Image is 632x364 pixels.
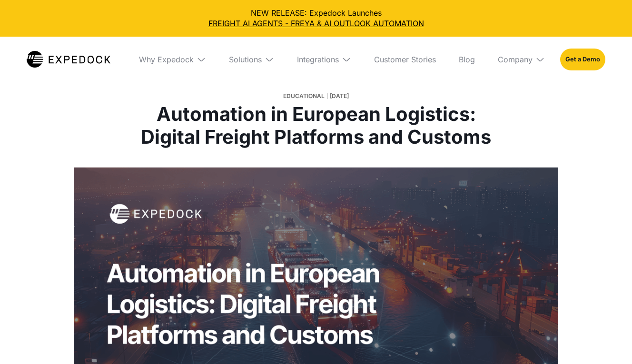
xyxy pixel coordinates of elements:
a: FREIGHT AI AGENTS - FREYA & AI OUTLOOK AUTOMATION [8,18,624,29]
div: Educational [283,89,325,103]
div: Company [498,55,533,64]
a: Blog [451,37,483,82]
a: Get a Demo [560,49,605,70]
div: [DATE] [330,89,349,103]
a: Customer Stories [366,37,444,82]
h1: Automation in European Logistics: Digital Freight Platforms and Customs [139,103,493,148]
div: Solutions [229,55,262,64]
div: Why Expedock [139,55,194,64]
div: Integrations [297,55,339,64]
div: NEW RELEASE: Expedock Launches [8,8,624,29]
